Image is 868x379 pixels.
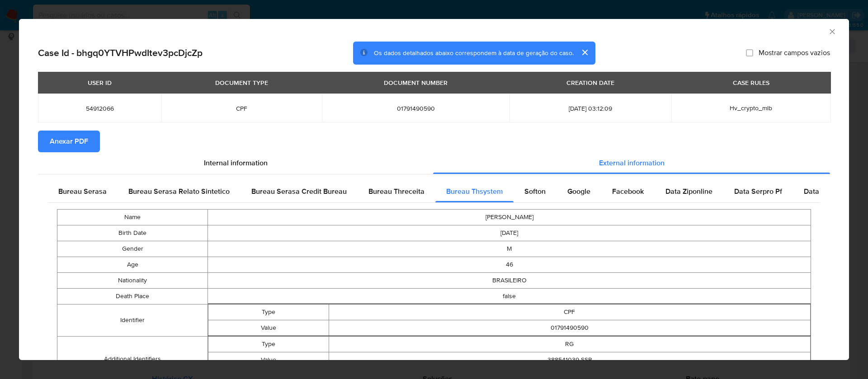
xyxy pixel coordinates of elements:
[208,288,811,304] td: false
[665,186,712,197] span: Data Ziponline
[329,336,810,352] td: RG
[730,103,772,112] span: Hv_crypto_mlb
[727,75,775,90] div: CASE RULES
[208,320,329,336] td: Value
[734,186,782,197] span: Data Serpro Pf
[329,320,810,336] td: 01791490590
[57,304,208,336] td: Identifier
[172,104,311,112] span: CPF
[38,47,203,59] h2: Case Id - bhgq0YTVHPwdItev3pcDjcZp
[57,225,208,241] td: Birth Date
[208,209,811,225] td: [PERSON_NAME]
[208,304,329,320] td: Type
[368,186,425,197] span: Bureau Threceita
[47,181,821,202] div: Detailed external info
[57,257,208,272] td: Age
[57,209,208,225] td: Name
[128,186,230,197] span: Bureau Serasa Relato Sintetico
[208,257,811,272] td: 46
[804,186,851,197] span: Data Serpro Pj
[329,304,810,320] td: CPF
[57,241,208,257] td: Gender
[204,158,268,168] span: Internal information
[759,48,830,57] span: Mostrar campos vazios
[210,75,274,90] div: DOCUMENT TYPE
[329,352,810,368] td: 388541039 SSP
[57,288,208,304] td: Death Place
[378,75,453,90] div: DOCUMENT NUMBER
[19,19,849,360] div: closure-recommendation-modal
[38,152,830,174] div: Detailed info
[208,352,329,368] td: Value
[208,336,329,352] td: Type
[524,186,546,197] span: Softon
[574,42,595,63] button: cerrar
[446,186,503,197] span: Bureau Thsystem
[58,186,107,197] span: Bureau Serasa
[520,104,660,112] span: [DATE] 03:12:09
[50,131,88,151] span: Anexar PDF
[333,104,499,112] span: 01791490590
[208,241,811,257] td: M
[57,272,208,288] td: Nationality
[251,186,347,197] span: Bureau Serasa Credit Bureau
[612,186,644,197] span: Facebook
[561,75,620,90] div: CREATION DATE
[82,75,117,90] div: USER ID
[208,225,811,241] td: [DATE]
[374,48,574,57] span: Os dados detalhados abaixo correspondem à data de geração do caso.
[599,158,665,168] span: External information
[49,104,151,112] span: 54912066
[208,272,811,288] td: BRASILEIRO
[746,49,753,56] input: Mostrar campos vazios
[38,131,100,152] button: Anexar PDF
[567,186,590,197] span: Google
[828,27,836,35] button: Fechar a janela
